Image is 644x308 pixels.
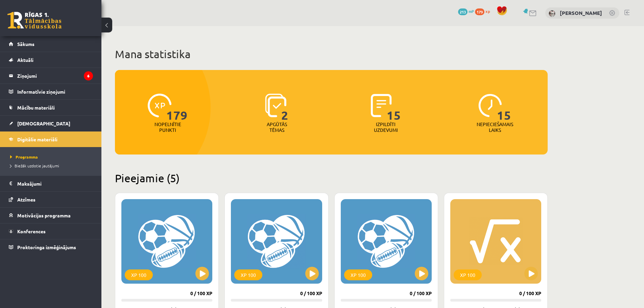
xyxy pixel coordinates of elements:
[17,176,93,191] legend: Maksājumi
[373,121,399,133] p: Izpildīti uzdevumi
[560,9,602,16] a: [PERSON_NAME]
[478,94,502,117] img: icon-clock-7be60019b62300814b6bd22b8e044499b485619524d84068768e800edab66f18.svg
[17,41,34,47] span: Sākums
[9,84,93,99] a: Informatīvie ziņojumi
[9,176,93,191] a: Maksājumi
[9,36,93,52] a: Sākums
[17,196,35,203] span: Atzīmes
[9,192,93,207] a: Atzīmes
[10,163,95,169] a: Biežāk uzdotie jautājumi
[344,269,372,280] div: XP 100
[549,10,555,17] img: Domenika Babane
[166,94,188,121] span: 179
[454,269,482,280] div: XP 100
[458,8,468,15] span: 213
[9,68,93,84] a: Ziņojumi6
[475,8,493,14] a: 179 xp
[10,163,59,168] span: Biežāk uzdotie jautājumi
[10,154,95,160] a: Programma
[9,52,93,68] a: Aktuāli
[10,154,38,160] span: Programma
[17,57,33,63] span: Aktuāli
[485,8,490,14] span: xp
[7,12,62,29] a: Rīgas 1. Tālmācības vidusskola
[281,94,288,121] span: 2
[234,269,262,280] div: XP 100
[17,104,55,111] span: Mācību materiāli
[9,239,93,255] a: Proktoringa izmēģinājums
[475,8,484,15] span: 179
[9,223,93,239] a: Konferences
[17,120,70,126] span: [DEMOGRAPHIC_DATA]
[265,94,286,117] img: icon-learned-topics-4a711ccc23c960034f471b6e78daf4a3bad4a20eaf4de84257b87e66633f6470.svg
[17,244,76,250] span: Proktoringa izmēģinājums
[84,71,93,80] i: 6
[9,116,93,131] a: [DEMOGRAPHIC_DATA]
[115,47,548,61] h1: Mana statistika
[17,136,57,142] span: Digitālie materiāli
[9,100,93,115] a: Mācību materiāli
[9,132,93,147] a: Digitālie materiāli
[264,121,290,133] p: Apgūtās tēmas
[17,212,71,218] span: Motivācijas programma
[17,228,46,234] span: Konferences
[17,68,93,84] legend: Ziņojumi
[469,8,474,14] span: mP
[458,8,474,14] a: 213 mP
[125,269,153,280] div: XP 100
[387,94,401,121] span: 15
[115,171,548,185] h2: Pieejamie (5)
[148,94,171,117] img: icon-xp-0682a9bc20223a9ccc6f5883a126b849a74cddfe5390d2b41b4391c66f2066e7.svg
[17,84,93,99] legend: Informatīvie ziņojumi
[154,121,181,133] p: Nopelnītie punkti
[371,94,392,117] img: icon-completed-tasks-ad58ae20a441b2904462921112bc710f1caf180af7a3daa7317a5a94f2d26646.svg
[477,121,513,133] p: Nepieciešamais laiks
[9,208,93,223] a: Motivācijas programma
[497,94,511,121] span: 15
